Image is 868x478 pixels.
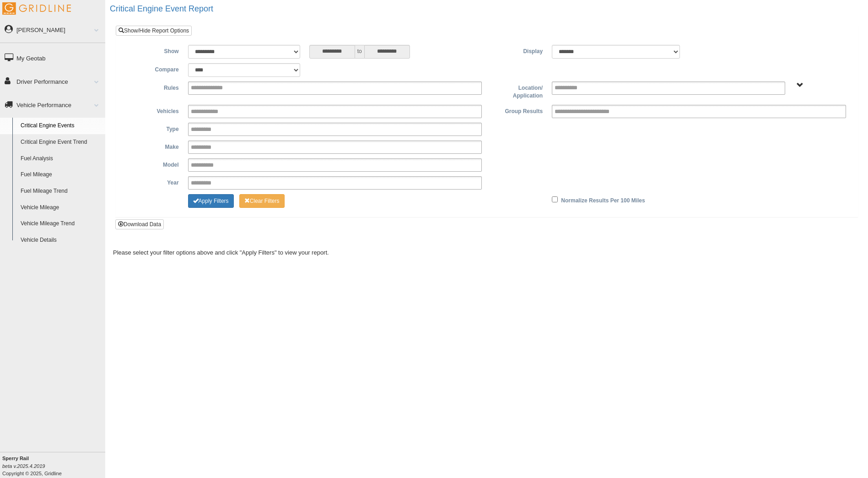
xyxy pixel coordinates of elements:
a: Critical Engine Event Trend [16,134,105,151]
button: Download Data [115,219,164,229]
label: Normalize Results Per 100 Miles [561,194,645,205]
label: Vehicles [123,105,183,116]
a: Fuel Analysis [16,151,105,167]
i: beta v.2025.4.2019 [2,463,45,469]
label: Show [123,45,183,56]
a: Vehicle Mileage [16,200,105,216]
button: Change Filter Options [188,194,234,208]
a: Show/Hide Report Options [116,26,192,36]
img: Gridline [2,2,71,15]
a: Critical Engine Events [16,118,105,134]
span: to [355,45,364,59]
span: Please select your filter options above and click "Apply Filters" to view your report. [113,249,329,256]
label: Group Results [486,105,547,116]
label: Model [123,158,183,169]
button: Change Filter Options [239,194,285,208]
label: Compare [123,63,183,74]
label: Display [486,45,547,56]
label: Make [123,141,183,152]
a: Vehicle Details [16,232,105,249]
label: Rules [123,81,183,92]
b: Sperry Rail [2,456,29,461]
label: Year [123,176,183,187]
a: Fuel Mileage Trend [16,183,105,200]
label: Type [123,123,183,134]
label: Location/ Application [486,81,547,100]
a: Vehicle Mileage Trend [16,216,105,232]
div: Copyright © 2025, Gridline [2,455,105,477]
a: Fuel Mileage [16,167,105,183]
h2: Critical Engine Event Report [110,5,868,14]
